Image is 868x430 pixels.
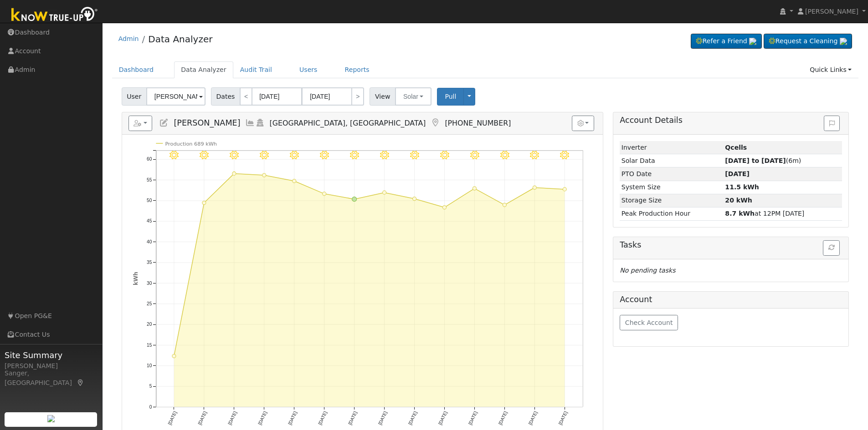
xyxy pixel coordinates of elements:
button: Refresh [823,240,840,256]
text: 25 [147,301,152,306]
strong: 8.7 kWh [725,210,755,217]
a: Login As (last 07/17/2025 1:13:36 PM) [255,118,265,127]
text: 30 [147,281,152,286]
i: 9/22 - Clear [290,151,299,160]
i: 9/26 - Clear [410,151,419,160]
input: Select a User [146,87,205,106]
i: 9/25 - Clear [380,151,389,160]
text: [DATE] [558,410,568,426]
text: [DATE] [287,410,298,426]
circle: onclick="" [322,192,326,196]
circle: onclick="" [412,197,416,201]
circle: onclick="" [262,173,266,177]
span: Pull [445,93,456,100]
text: kWh [133,272,139,285]
a: Data Analyzer [174,61,233,78]
a: < [240,87,252,106]
circle: onclick="" [563,187,566,191]
strong: 11.5 kWh [725,183,759,191]
a: Admin [118,35,139,42]
text: 50 [147,198,152,203]
button: Solar [395,87,431,106]
span: [PERSON_NAME] [174,118,240,127]
img: retrieve [749,38,756,45]
text: 55 [147,177,152,182]
a: > [351,87,364,106]
text: [DATE] [528,410,538,426]
a: Map [430,118,440,127]
i: 9/19 - MostlyClear [200,151,209,160]
text: [DATE] [407,410,418,426]
h5: Tasks [620,240,842,250]
text: [DATE] [498,410,508,426]
circle: onclick="" [172,354,176,358]
img: retrieve [47,415,55,422]
a: Dashboard [112,61,161,78]
span: [DATE] [725,170,750,177]
i: 9/23 - Clear [320,151,329,160]
button: Check Account [620,315,678,330]
text: [DATE] [197,410,207,426]
span: User [122,87,147,106]
text: [DATE] [437,410,448,426]
circle: onclick="" [382,191,386,194]
strong: [DATE] to [DATE] [725,157,786,164]
td: Peak Production Hour [620,207,724,220]
text: 40 [147,239,152,244]
span: [PERSON_NAME] [805,8,858,15]
h5: Account Details [620,116,842,125]
span: [GEOGRAPHIC_DATA], [GEOGRAPHIC_DATA] [270,119,426,127]
text: 35 [147,260,152,265]
circle: onclick="" [503,203,506,207]
span: (6m) [725,157,801,164]
span: Check Account [625,319,673,326]
button: Pull [437,88,464,106]
i: 9/18 - Clear [169,151,179,160]
text: 15 [147,343,152,348]
td: at 12PM [DATE] [724,207,842,220]
div: Sanger, [GEOGRAPHIC_DATA] [5,369,98,388]
i: 10/01 - MostlyClear [560,151,569,160]
circle: onclick="" [293,179,296,183]
text: 20 [147,322,152,327]
i: 9/30 - MostlyClear [530,151,539,160]
a: Request a Cleaning [764,34,852,49]
img: Know True-Up [7,5,103,25]
circle: onclick="" [352,197,356,202]
circle: onclick="" [473,187,476,190]
td: Inverter [620,141,724,154]
a: Data Analyzer [148,34,212,45]
text: [DATE] [167,410,177,426]
text: [DATE] [347,410,358,426]
text: [DATE] [317,410,328,426]
text: 45 [147,219,152,224]
div: [PERSON_NAME] [5,361,98,371]
a: Map [77,379,85,386]
a: Audit Trail [233,61,279,78]
span: Dates [211,87,240,106]
td: System Size [620,181,724,194]
i: 9/27 - Clear [440,151,449,160]
text: 5 [149,384,152,389]
text: [DATE] [227,410,237,426]
text: [DATE] [467,410,478,426]
text: [DATE] [257,410,267,426]
text: [DATE] [377,410,388,426]
a: Refer a Friend [691,34,762,49]
circle: onclick="" [442,206,446,209]
a: Quick Links [803,61,858,78]
i: 9/21 - MostlyClear [260,151,269,160]
img: retrieve [840,38,847,45]
circle: onclick="" [232,172,236,176]
i: 9/20 - MostlyClear [230,151,239,160]
text: 60 [147,157,152,162]
strong: 20 kWh [725,197,752,204]
a: Edit User (26391) [159,118,169,127]
span: Site Summary [5,349,98,361]
text: 10 [147,363,152,368]
td: PTO Date [620,167,724,181]
a: Reports [338,61,376,78]
span: [PHONE_NUMBER] [445,119,511,127]
span: View [370,87,395,106]
circle: onclick="" [202,201,206,205]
